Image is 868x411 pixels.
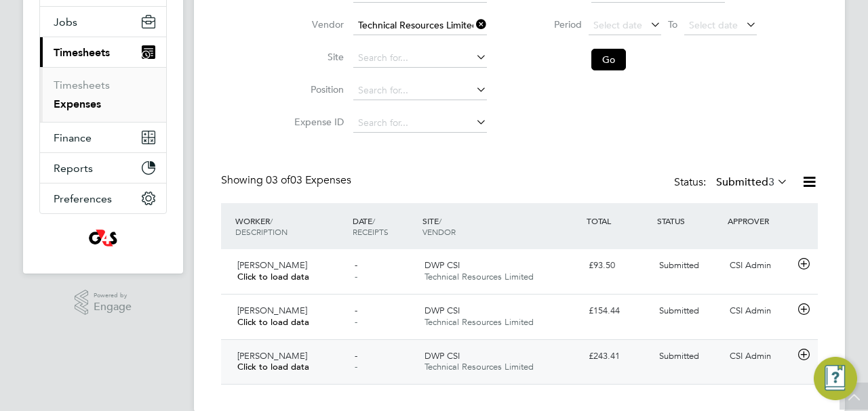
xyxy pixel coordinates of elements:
[237,305,307,316] span: [PERSON_NAME]
[39,228,167,249] a: Go to home page
[353,49,487,68] input: Search for...
[54,131,92,144] span: Finance
[425,259,460,271] span: DWP CSI
[75,290,132,316] a: Powered byEngage
[40,37,166,67] button: Timesheets
[674,173,791,192] div: Status:
[768,175,774,189] span: 3
[54,79,110,91] a: Timesheets
[583,345,654,368] div: £243.41
[521,18,582,30] label: Period
[237,316,309,328] span: Click to load data
[283,51,344,63] label: Site
[266,173,290,187] span: 03 of
[270,215,273,226] span: /
[355,316,357,328] span: -
[724,300,795,322] div: CSI Admin
[54,162,93,175] span: Reports
[425,316,534,328] span: Technical Resources Limited
[425,305,460,316] span: DWP CSI
[349,209,420,244] div: DATE
[40,183,166,213] button: Preferences
[659,350,699,362] span: Submitted
[94,301,132,313] span: Engage
[283,83,344,95] label: Position
[591,49,626,70] button: Go
[419,209,583,244] div: SITE
[54,46,110,59] span: Timesheets
[659,259,699,271] span: Submitted
[425,271,534,282] span: Technical Resources Limited
[664,16,682,33] span: To
[659,305,699,316] span: Submitted
[654,209,724,233] div: STATUS
[283,116,344,128] label: Expense ID
[353,114,487,133] input: Search for...
[237,361,309,372] span: Click to load data
[40,123,166,152] button: Finance
[814,357,857,400] button: Engage Resource Center
[355,271,357,282] span: -
[355,305,357,316] span: -
[422,226,456,237] span: VENDOR
[221,173,354,188] div: Showing
[40,67,166,122] div: Timesheets
[237,259,307,271] span: [PERSON_NAME]
[355,259,357,271] span: -
[724,209,795,233] div: APPROVER
[353,81,487,100] input: Search for...
[235,226,288,237] span: DESCRIPTION
[232,209,349,244] div: WORKER
[372,215,375,226] span: /
[355,361,357,372] span: -
[54,192,112,205] span: Preferences
[353,16,487,35] input: Search for...
[54,16,77,28] span: Jobs
[689,19,738,31] span: Select date
[593,19,642,31] span: Select date
[355,350,357,362] span: -
[94,290,132,301] span: Powered by
[237,271,309,282] span: Click to load data
[583,209,654,233] div: TOTAL
[439,215,441,226] span: /
[716,175,788,189] label: Submitted
[40,153,166,183] button: Reports
[425,361,534,372] span: Technical Resources Limited
[86,228,121,249] img: g4sssuk-logo-retina.png
[724,345,795,368] div: CSI Admin
[266,173,351,187] span: 03 Expenses
[283,18,344,30] label: Vendor
[724,255,795,277] div: CSI Admin
[583,300,654,322] div: £154.44
[353,226,389,237] span: RECEIPTS
[237,350,307,362] span: [PERSON_NAME]
[54,98,101,110] a: Expenses
[583,255,654,277] div: £93.50
[425,350,460,362] span: DWP CSI
[40,7,166,37] button: Jobs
